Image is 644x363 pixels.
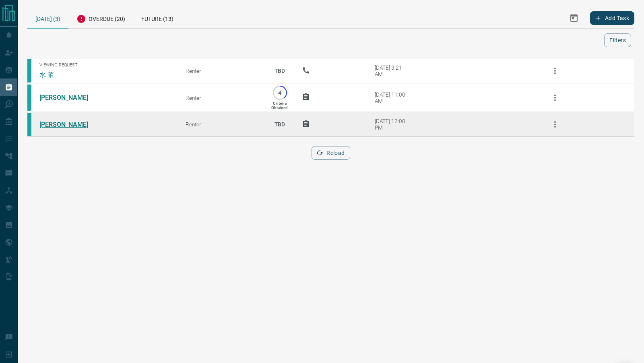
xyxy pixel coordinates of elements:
p: Criteria Obtained [271,101,288,110]
div: [DATE] 11:00 AM [375,91,409,104]
div: Overdue (20) [68,8,133,28]
div: [DATE] 3:21 AM [375,64,409,77]
div: Renter [186,95,258,101]
p: TBD [270,60,290,82]
p: 4 [277,90,283,96]
div: Future (13) [133,8,182,28]
div: [DATE] 12:00 PM [375,118,409,131]
a: 水 陌 [39,71,100,79]
div: [DATE] (3) [27,8,68,29]
div: condos.ca [27,59,31,82]
div: Renter [186,68,258,74]
button: Add Task [590,11,634,25]
a: [PERSON_NAME] [39,94,100,101]
button: Select Date Range [564,8,584,28]
a: [PERSON_NAME] [39,121,100,128]
button: Filters [604,33,631,47]
button: Reload [312,146,350,160]
span: Viewing Request [39,62,173,68]
div: condos.ca [27,85,31,111]
p: TBD [270,113,290,135]
div: Renter [186,121,258,128]
div: condos.ca [27,113,31,136]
